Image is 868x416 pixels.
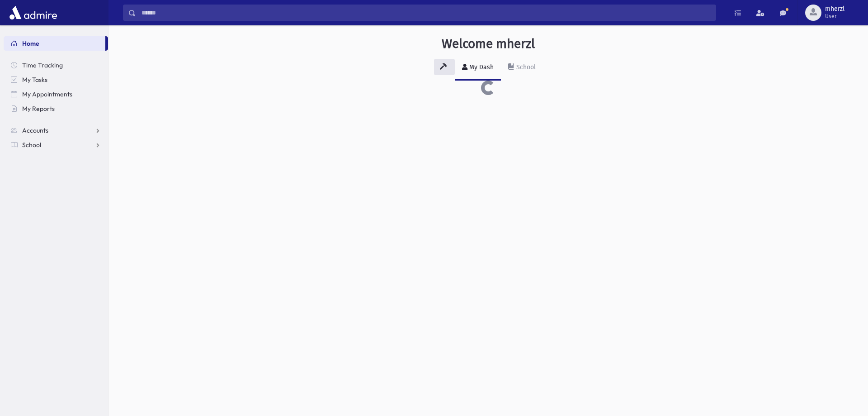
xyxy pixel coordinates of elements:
span: School [22,141,41,149]
span: Time Tracking [22,61,63,69]
a: Home [4,36,105,51]
span: mherzl [825,5,844,13]
span: My Reports [22,105,55,113]
a: School [501,55,543,81]
img: AdmirePro [7,4,59,22]
a: Accounts [4,123,108,138]
input: Search [136,5,716,21]
span: Accounts [22,126,48,134]
div: My Dash [467,63,494,71]
span: My Tasks [22,76,47,84]
h3: Welcome mherzl [442,36,535,52]
a: School [4,138,108,152]
a: My Reports [4,101,108,116]
span: Home [22,39,39,48]
a: My Tasks [4,72,108,87]
a: My Dash [455,55,501,81]
a: My Appointments [4,87,108,101]
a: Time Tracking [4,58,108,72]
span: User [825,13,844,20]
div: School [514,63,536,71]
span: My Appointments [22,90,72,98]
